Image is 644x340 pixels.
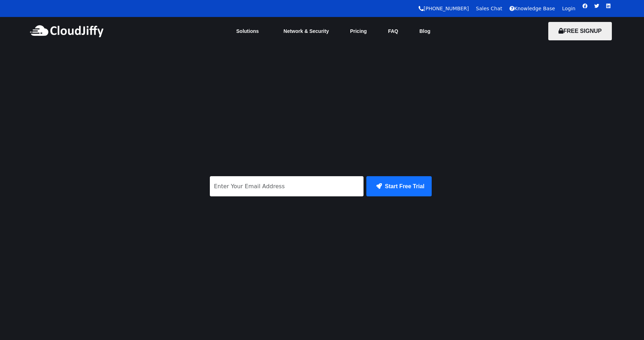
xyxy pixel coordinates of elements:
[377,23,409,39] a: FAQ
[226,23,273,39] a: Solutions
[614,312,637,333] iframe: chat widget
[409,23,441,39] a: Blog
[273,23,339,39] a: Network & Security
[366,176,431,196] button: Start Free Trial
[562,6,575,11] a: Login
[339,23,377,39] a: Pricing
[548,22,612,40] button: FREE SIGNUP
[419,6,469,11] a: [PHONE_NUMBER]
[548,28,612,34] a: FREE SIGNUP
[476,6,502,11] a: Sales Chat
[210,176,364,196] input: Enter Your Email Address
[509,6,555,11] a: Knowledge Base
